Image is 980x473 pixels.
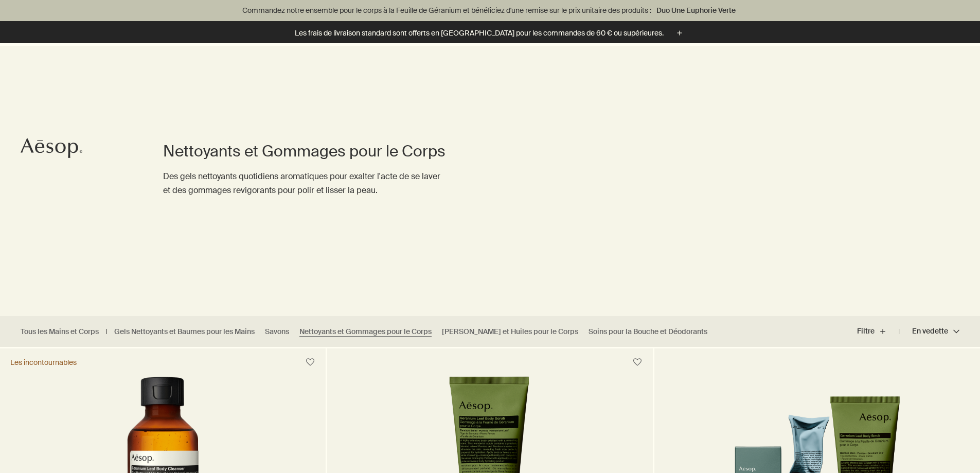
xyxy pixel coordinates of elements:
[18,135,85,164] a: Aesop
[299,327,432,337] a: Nettoyants et Gommages pour le Corps
[163,141,449,162] h1: Nettoyants et Gommages pour le Corps
[10,5,970,16] p: Commandez notre ensemble pour le corps à la Feuille de Géranium et bénéficiez d'une remise sur le...
[654,5,738,16] a: Duo Une Euphorie Verte
[857,319,899,344] button: Filtre
[442,327,578,337] a: [PERSON_NAME] et Huiles pour le Corps
[589,327,707,337] a: Soins pour la Bouche et Déodorants
[21,327,99,337] a: Tous les Mains et Corps
[10,358,77,367] div: Les incontournables
[265,327,289,337] a: Savons
[295,28,664,39] p: Les frais de livraison standard sont offerts en [GEOGRAPHIC_DATA] pour les commandes de 60 € ou s...
[295,27,685,39] button: Les frais de livraison standard sont offerts en [GEOGRAPHIC_DATA] pour les commandes de 60 € ou s...
[163,169,449,197] p: Des gels nettoyants quotidiens aromatiques pour exalter l'acte de se laver et des gommages revigo...
[899,319,959,344] button: En vedette
[301,353,319,372] button: Placer sur l'étagère
[114,327,255,337] a: Gels Nettoyants et Baumes pour les Mains
[21,138,82,159] svg: Aesop
[628,353,647,372] button: Placer sur l'étagère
